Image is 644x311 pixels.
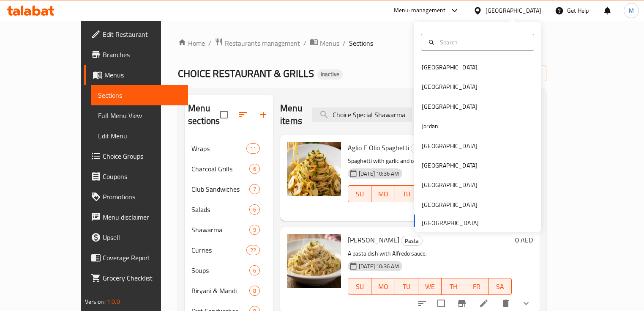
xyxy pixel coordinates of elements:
span: Menu disclaimer [103,212,182,222]
span: FR [469,281,485,293]
span: 6 [250,267,259,275]
span: 22 [247,246,259,254]
a: Coverage Report [84,248,188,268]
a: Coupons [84,166,188,187]
button: WE [418,278,442,295]
span: 9 [250,226,259,234]
h2: Menu sections [188,102,220,127]
button: FR [465,278,488,295]
span: Restaurants management [225,38,300,48]
div: items [249,286,260,296]
span: Choice Groups [103,151,182,161]
span: Coupons [103,171,182,182]
span: Select section [414,106,431,124]
a: Sections [91,85,188,105]
h6: 0 AED [515,234,533,246]
span: M [629,6,634,15]
a: Edit Menu [91,126,188,146]
span: [DATE] 10:36 AM [355,262,402,270]
a: Menus [84,65,188,85]
span: Branches [103,50,182,60]
div: Pasta [401,236,423,246]
span: Menus [104,70,182,80]
a: Menu disclaimer [84,207,188,227]
span: Sections [98,90,182,100]
li: / [303,38,306,48]
div: Club Sandwiches7 [185,179,273,199]
div: Menu-management [394,6,446,16]
a: Upsell [84,227,188,248]
div: items [249,265,260,275]
span: Pasta [411,143,432,153]
button: Add section [253,105,273,125]
h2: Menu items [280,102,302,127]
span: SU [352,188,368,200]
a: Menus [310,38,339,49]
div: items [249,225,260,235]
span: Biryani & Mandi [191,286,249,296]
nav: breadcrumb [178,38,546,49]
div: Pasta [411,143,432,154]
a: Edit menu item [479,298,489,308]
span: Grocery Checklist [103,273,182,283]
a: Grocery Checklist [84,268,188,288]
button: sort-choices [412,201,432,221]
span: Inactive [317,71,343,78]
span: TH [445,281,461,293]
span: Edit Restaurant [103,29,182,39]
button: SU [348,185,371,202]
div: Salads [191,204,249,215]
span: CHOICE RESTAURANT & GRILLS [178,64,314,83]
span: SA [492,281,508,293]
span: Sort sections [233,105,253,125]
div: Shawarma [191,225,249,235]
span: 8 [250,287,259,295]
span: Full Menu View [98,110,182,121]
span: Soups [191,265,249,275]
button: TU [395,278,418,295]
span: 6 [250,206,259,214]
div: Wraps11 [185,138,273,159]
span: Upsell [103,232,182,242]
p: Spaghetti with garlic and oil. [348,156,512,166]
div: Soups6 [185,260,273,281]
div: Shawarma9 [185,220,273,240]
span: Sections [349,38,373,48]
div: [GEOGRAPHIC_DATA] [422,82,478,91]
div: [GEOGRAPHIC_DATA] [422,180,478,190]
span: TU [398,188,415,200]
span: 7 [250,185,259,193]
button: TH [442,278,465,295]
div: Charcoal Grills6 [185,159,273,179]
span: Version: [85,296,106,307]
div: [GEOGRAPHIC_DATA] [422,63,478,72]
span: Coverage Report [103,253,182,263]
button: MO [371,278,395,295]
input: search [312,107,412,122]
span: Edit Menu [98,131,182,141]
span: SU [352,281,368,293]
a: Restaurants management [215,38,300,49]
span: [DATE] 10:36 AM [355,170,402,178]
span: Wraps [191,143,246,154]
div: [GEOGRAPHIC_DATA] [486,6,541,15]
a: Full Menu View [91,105,188,126]
div: Salads6 [185,199,273,220]
input: Search [437,38,529,47]
button: TU [395,185,418,202]
span: Curries [191,245,246,255]
div: Jordan [422,121,438,131]
div: Charcoal Grills [191,164,249,174]
img: Alfredo [287,234,341,288]
span: Aglio E Olio Spaghetti [348,141,409,154]
img: Aglio E Olio Spaghetti [287,142,341,196]
div: Curries22 [185,240,273,260]
span: Menus [320,38,339,48]
svg: Show Choices [521,298,531,308]
div: Biryani & Mandi8 [185,281,273,301]
a: Edit Restaurant [84,24,188,44]
div: Inactive [317,69,343,80]
a: Choice Groups [84,146,188,166]
span: Club Sandwiches [191,184,249,194]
